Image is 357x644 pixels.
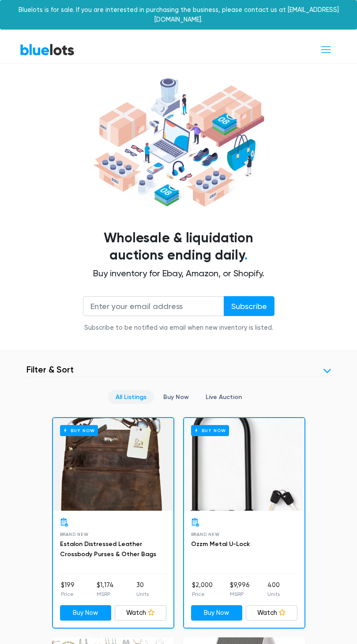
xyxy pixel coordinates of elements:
a: Buy Now [184,418,304,511]
p: MSRP [97,590,114,598]
a: Buy Now [60,605,112,621]
div: Subscribe to be notified via email when new inventory is listed. [83,323,274,333]
a: Watch [246,605,297,621]
li: $9,996 [230,580,250,598]
span: Brand New [191,532,220,537]
li: $199 [61,580,75,598]
h2: Buy inventory for Ebay, Amazon, or Shopify. [26,268,331,279]
p: Units [267,590,280,598]
li: $2,000 [192,580,213,598]
a: BlueLots [20,43,75,56]
h3: Filter & Sort [26,364,74,375]
a: Live Auction [198,390,249,404]
a: Ozzm Metal U-Lock [191,540,250,548]
a: Estalon Distressed Leather Crossbody Purses & Other Bags [60,540,156,558]
li: 400 [267,580,280,598]
span: . [244,247,248,263]
img: hero-ee84e7d0318cb26816c560f6b4441b76977f77a177738b4e94f68c95b2b83dbb.png [90,75,267,210]
a: All Listings [108,390,154,404]
li: 30 [136,580,149,598]
a: Buy Now [156,390,196,404]
p: Units [136,590,149,598]
button: Toggle navigation [314,41,338,58]
p: Price [192,590,213,598]
p: Price [61,590,75,598]
h6: Buy Now [60,425,98,436]
p: MSRP [230,590,250,598]
span: Brand New [60,532,89,537]
input: Enter your email address [83,296,224,316]
li: $1,174 [97,580,114,598]
h1: Wholesale & liquidation auctions ending daily [26,230,331,265]
h6: Buy Now [191,425,229,436]
a: Watch [115,605,166,621]
a: Buy Now [53,418,173,511]
a: Buy Now [191,605,243,621]
input: Subscribe [224,296,274,316]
